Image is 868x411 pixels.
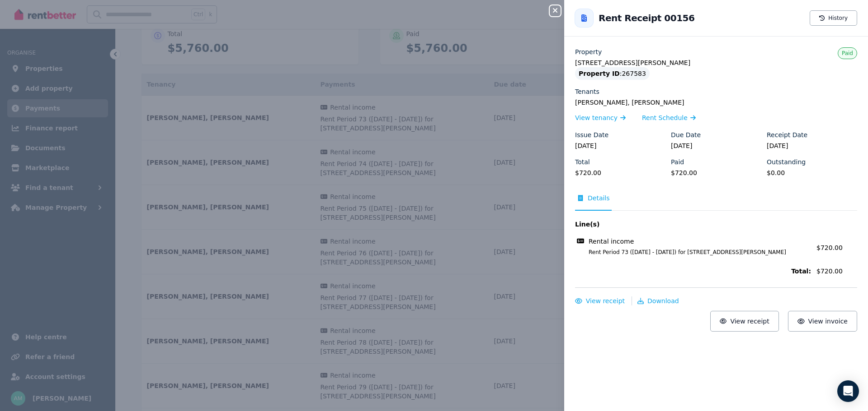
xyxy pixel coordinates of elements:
[637,296,679,305] button: Download
[642,113,688,122] span: Rent Schedule
[575,168,665,177] legend: $720.00
[575,296,625,305] button: View receipt
[575,130,609,139] label: Issue Date
[588,194,610,203] span: Details
[842,50,853,56] span: Paid
[767,168,857,177] legend: $0.00
[671,157,684,166] label: Paid
[575,220,811,229] span: Line(s)
[586,297,625,305] span: View receipt
[575,113,618,122] span: View tenancy
[642,113,696,122] a: Rent Schedule
[579,69,620,78] span: Property ID
[575,157,590,166] label: Total
[575,58,857,67] legend: [STREET_ADDRESS][PERSON_NAME]
[671,130,701,139] label: Due Date
[575,267,811,276] span: Total:
[575,98,857,107] legend: [PERSON_NAME], [PERSON_NAME]
[671,168,761,177] legend: $720.00
[575,113,626,122] a: View tenancy
[575,47,602,56] label: Property
[599,12,694,24] h2: Rent Receipt 00156
[575,87,599,96] label: Tenants
[808,318,848,325] span: View invoice
[767,130,807,139] label: Receipt Date
[816,244,843,251] span: $720.00
[578,249,811,256] span: Rent Period 73 ([DATE] - [DATE]) for [STREET_ADDRESS][PERSON_NAME]
[788,311,857,332] button: View invoice
[575,67,650,80] div: : 267583
[767,141,857,150] legend: [DATE]
[647,297,679,305] span: Download
[575,194,857,211] nav: Tabs
[671,141,761,150] legend: [DATE]
[730,318,769,325] span: View receipt
[810,10,857,26] button: History
[589,237,634,246] span: Rental income
[816,267,857,276] span: $720.00
[710,311,779,332] button: View receipt
[575,141,665,150] legend: [DATE]
[767,157,806,166] label: Outstanding
[837,380,859,402] div: Open Intercom Messenger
